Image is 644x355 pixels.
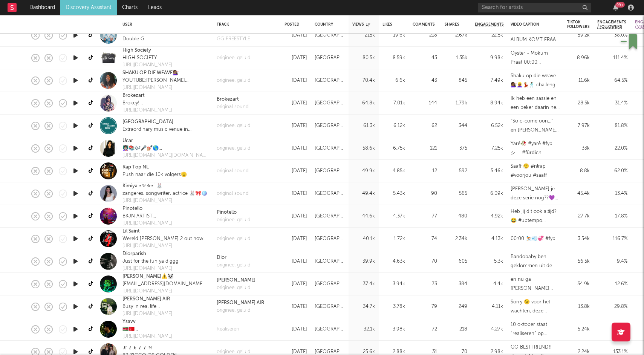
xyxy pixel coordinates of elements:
[511,298,560,316] div: Sorry 😉 voor het wachten, deze vrijdag is ‘tie van jullie. #jojoair #sorry #fyp
[352,257,375,266] div: 39.9k
[445,144,467,153] div: 375
[217,262,251,269] a: origineel geluid
[122,190,207,197] div: zangeres, songwriter, actrice 🐰🎀🪩
[122,197,207,205] div: [URL][DOMAIN_NAME]
[567,167,590,176] div: 8.8k
[597,99,627,108] div: 31.4 %
[597,167,627,176] div: 62.0 %
[475,212,503,221] div: 4.92k
[122,152,209,159] a: [URL][DOMAIN_NAME][DOMAIN_NAME]
[352,280,375,289] div: 37.4k
[122,137,133,145] a: Ucar
[315,325,345,334] div: [GEOGRAPHIC_DATA]
[122,205,142,213] a: Pinotello
[567,99,590,108] div: 28.5k
[217,307,264,314] a: origineel geluid
[122,182,162,190] a: Kimiya ⋆𐙚✮⋆˙🐰
[475,302,503,311] div: 4.11k
[122,22,205,27] div: User
[122,326,179,333] div: 🇸🇷🇹🇷 @PreviewsYsavv Artist/Producer/Engineer
[285,302,307,311] div: [DATE]
[217,254,251,262] a: Dior
[613,5,618,11] button: 99+
[511,26,560,44] div: GG FREESTYLE ME ALBUM KOMT ERAAN 🦈 #gregossan #foryou #26
[382,189,405,198] div: 5.43k
[217,22,273,27] div: Track
[285,234,307,243] div: [DATE]
[475,189,503,198] div: 6.09k
[217,216,251,224] div: origineel geluid
[122,333,179,340] a: [URL][DOMAIN_NAME]
[122,220,193,227] a: [URL][DOMAIN_NAME]
[352,144,375,153] div: 58.6k
[122,54,209,62] div: HIGH SOCIETY Contact: [EMAIL_ADDRESS][DOMAIN_NAME] High Society in Concert🎤⬇️
[382,121,405,130] div: 6.12k
[413,302,437,311] div: 79
[511,72,560,90] div: Shaku op die weave💇🏾‍♀️👱🏾‍♀️💃🏼🕺🏽 challenge is begonnen de beste video krijgt een prijs🤑💶🏆#shakuop...
[122,242,209,250] div: [URL][DOMAIN_NAME]
[475,99,503,108] div: 8.94k
[382,234,405,243] div: 1.72k
[597,257,627,266] div: 9.4 %
[382,302,405,311] div: 3.78k
[122,99,190,107] div: Brokey! OUT OF PLACE OUT NOW👇
[217,122,251,130] div: origineel geluid
[217,54,251,62] div: origineel geluid
[315,31,345,40] div: [GEOGRAPHIC_DATA]
[315,189,345,198] div: [GEOGRAPHIC_DATA]
[315,257,345,266] div: [GEOGRAPHIC_DATA]
[413,54,437,63] div: 43
[217,277,255,284] a: [PERSON_NAME]
[122,35,147,43] div: Double G
[597,76,627,85] div: 64.5 %
[285,121,307,130] div: [DATE]
[567,234,590,243] div: 3.54k
[285,280,307,289] div: [DATE]
[597,31,627,40] div: 38.0 %
[445,99,467,108] div: 1.79k
[352,189,375,198] div: 49.4k
[315,121,345,130] div: [GEOGRAPHIC_DATA]
[597,212,627,221] div: 17.8 %
[413,22,435,27] div: Comments
[217,209,251,216] a: Pinotello
[567,257,590,266] div: 56.5k
[511,162,560,180] div: Saaff 😮‍💨 #nlrap #voorjou #saaff
[413,212,437,221] div: 77
[445,22,459,27] div: Shares
[445,325,467,334] div: 218
[567,280,590,289] div: 34.9k
[413,31,437,40] div: 218
[315,144,345,153] div: [GEOGRAPHIC_DATA]
[315,280,345,289] div: [GEOGRAPHIC_DATA]
[285,144,307,153] div: [DATE]
[217,299,264,307] a: [PERSON_NAME] AIR
[478,3,591,12] input: Search for artists
[217,35,250,43] div: GG FREESTYLE
[597,280,627,289] div: 12.6 %
[413,121,437,130] div: 62
[122,145,209,152] div: 👩🏻‍🏫📚🎶🎤💅🏼🌎 🍉🕊️ @Wayv Agency
[122,280,207,288] div: [EMAIL_ADDRESS][DOMAIN_NAME] STREAM [PERSON_NAME] BEAT⚠️💣
[122,235,209,243] div: Wereld [PERSON_NAME] 2 out now 🌎⛷️💨💞🐍⬇️
[217,284,255,292] a: origineel geluid
[475,234,503,243] div: 4.13k
[217,235,251,243] a: origineel geluid
[315,76,345,85] div: [GEOGRAPHIC_DATA]
[511,22,548,27] div: Video Caption
[511,275,560,293] div: en nu ga [PERSON_NAME] klootzak
[315,54,345,63] div: [GEOGRAPHIC_DATA]
[352,22,370,27] div: Views
[217,167,249,175] div: original sound
[122,250,146,258] a: Diorparish
[445,280,467,289] div: 384
[122,171,187,179] div: Push naar die 10k volgers🫡
[122,107,190,114] a: [URL][DOMAIN_NAME]
[122,84,206,92] div: [URL][DOMAIN_NAME]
